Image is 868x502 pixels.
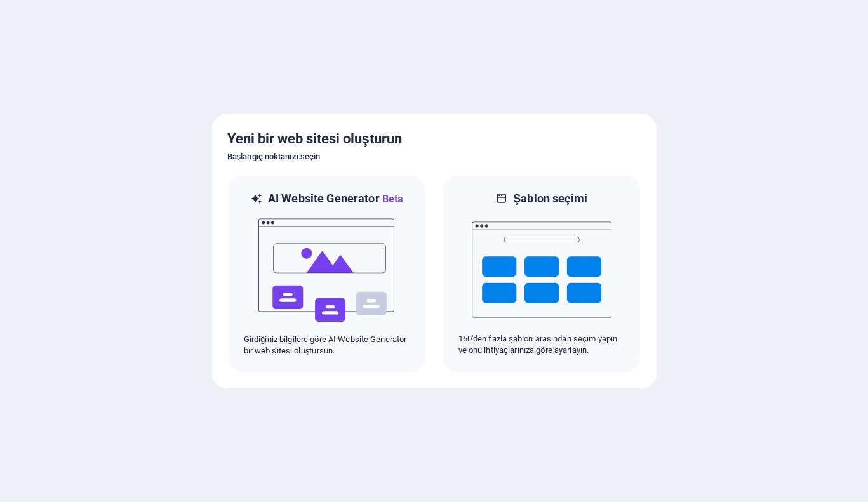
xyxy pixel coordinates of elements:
[458,333,625,356] p: 150'den fazla şablon arasından seçim yapın ve onu ihtiyaçlarınıza göre ayarlayın.
[513,191,587,206] h6: Şablon seçimi
[380,193,404,205] span: Beta
[227,149,641,164] h6: Başlangıç noktanızı seçin
[268,191,403,207] h6: AI Website Generator
[227,129,641,149] h5: Yeni bir web sitesi oluşturun
[442,175,641,373] div: Şablon seçimi150'den fazla şablon arasından seçim yapın ve onu ihtiyaçlarınıza göre ayarlayın.
[244,334,410,357] p: Girdiğiniz bilgilere göre AI Website Generator bir web sitesi oluştursun.
[227,175,427,373] div: AI Website GeneratorBetaaiGirdiğiniz bilgilere göre AI Website Generator bir web sitesi oluştursun.
[257,207,397,334] img: ai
